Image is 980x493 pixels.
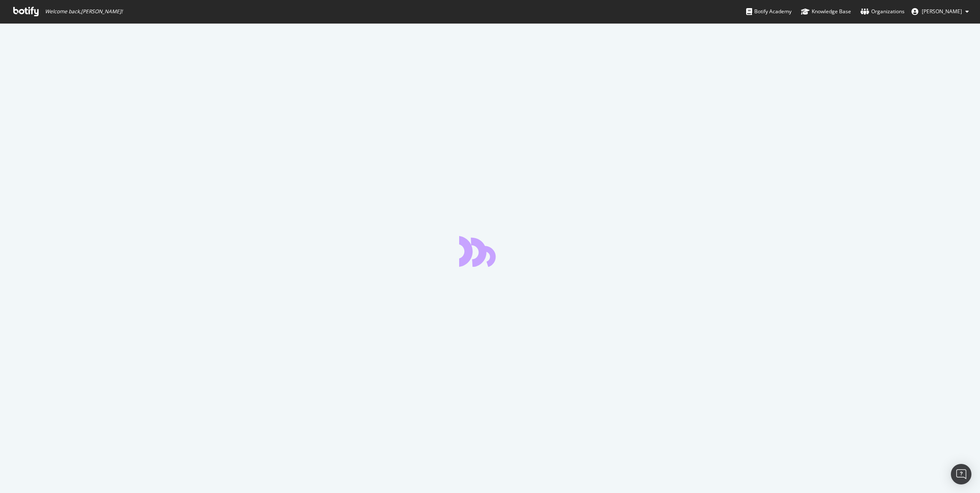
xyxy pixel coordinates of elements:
[746,7,792,16] div: Botify Academy
[922,8,962,15] span: Tim Manalo
[801,7,851,16] div: Knowledge Base
[860,7,905,16] div: Organizations
[45,8,122,15] span: Welcome back, [PERSON_NAME] !
[459,236,521,267] div: animation
[951,464,971,484] div: Open Intercom Messenger
[905,5,976,18] button: [PERSON_NAME]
